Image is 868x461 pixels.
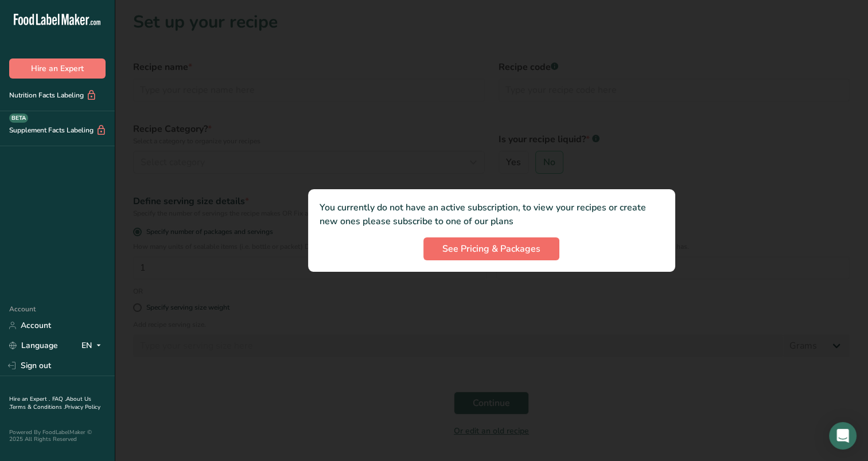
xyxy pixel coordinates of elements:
[423,237,559,260] button: See Pricing & Packages
[9,335,58,355] a: Language
[9,429,106,443] div: Powered By FoodLabelMaker © 2025 All Rights Reserved
[442,242,540,256] span: See Pricing & Packages
[9,395,91,411] a: About Us .
[81,339,106,353] div: EN
[9,58,106,79] button: Hire an Expert
[320,201,664,228] p: You currently do not have an active subscription, to view your recipes or create new ones please ...
[9,395,50,403] a: Hire an Expert .
[65,403,100,411] a: Privacy Policy
[9,114,28,123] div: BETA
[52,395,66,403] a: FAQ .
[829,422,857,450] div: Open Intercom Messenger
[10,403,65,411] a: Terms & Conditions .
